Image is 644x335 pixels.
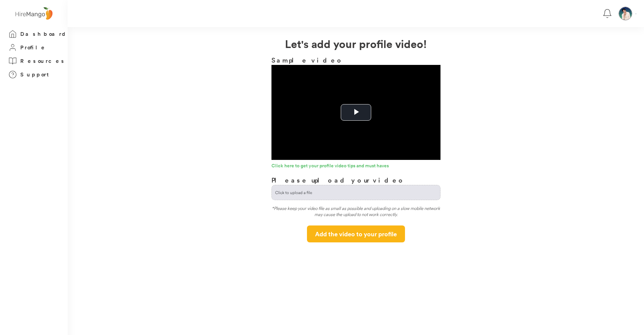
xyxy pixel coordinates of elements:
h3: Dashboard [20,30,68,38]
h3: Support [20,70,52,79]
img: Vector [635,14,637,14]
img: Square%20Web3.png [619,7,632,20]
button: Add the video to your profile [307,225,405,242]
div: Video Player [271,65,440,160]
a: Click here to get your profile video tips and must haves [271,163,440,170]
div: *Please keep your video file as small as possible and uploading on a slow mobile network may caus... [271,205,440,220]
h3: Sample video [271,55,440,65]
h2: Let's add your profile video! [68,35,644,52]
h3: Please upload your video [271,175,405,185]
h3: Resources [20,57,66,65]
img: logo%20-%20hiremango%20gray.png [13,6,54,22]
h3: Profile [20,43,47,52]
